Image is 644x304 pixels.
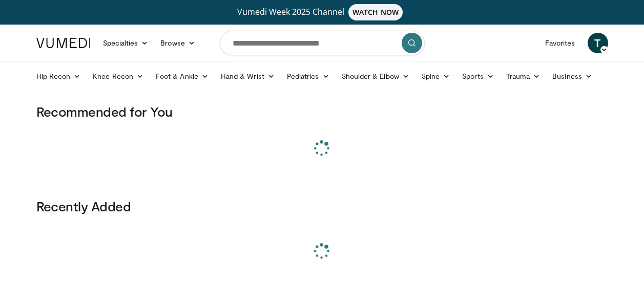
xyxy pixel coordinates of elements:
[539,33,581,53] a: Favorites
[416,66,456,86] a: Spine
[30,66,87,86] a: Hip Recon
[456,66,500,86] a: Sports
[154,33,201,53] a: Browse
[150,66,215,86] a: Foot & Ankle
[348,4,403,20] span: WATCH NOW
[336,66,416,86] a: Shoulder & Elbow
[36,198,608,214] h3: Recently Added
[281,66,336,86] a: Pediatrics
[220,31,425,55] input: Search topics, interventions
[87,66,150,86] a: Knee Recon
[500,66,547,86] a: Trauma
[36,103,608,120] h3: Recommended for You
[588,33,608,53] a: T
[97,33,155,53] a: Specialties
[215,66,281,86] a: Hand & Wrist
[546,66,598,86] a: Business
[38,4,607,20] a: Vumedi Week 2025 ChannelWATCH NOW
[36,38,91,48] img: VuMedi Logo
